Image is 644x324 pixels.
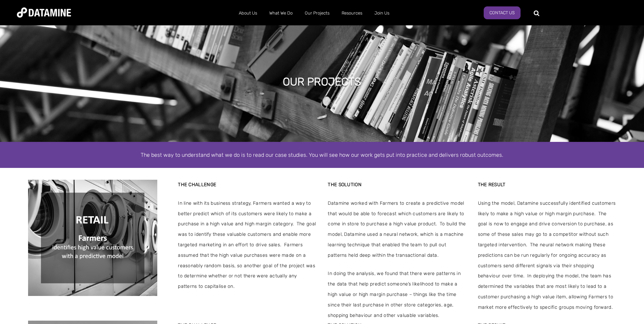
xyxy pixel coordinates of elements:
[299,4,336,22] a: Our Projects
[328,198,466,261] span: Datamine worked with Farmers to create a predictive model that would be able to forecast which cu...
[328,269,466,321] span: In doing the analysis, we found that there were patterns in the data that help predict someone’s ...
[178,198,316,292] span: In line with its business strategy, Farmers wanted a way to better predict which of its customers...
[129,150,515,159] div: The best way to understand what we do is to read our case studies. You will see how our work gets...
[336,4,368,22] a: Resources
[233,4,263,22] a: About Us
[28,180,157,296] img: Farmers%20Case%20Study%20Image-1.png
[368,4,395,22] a: Join Us
[17,7,71,18] img: Datamine
[484,6,521,19] a: Contact Us
[478,182,506,188] strong: THE RESULT
[283,74,361,89] h1: Our projects
[478,198,616,313] span: Using the model, Datamine successfully identified customers likely to make a high value or high m...
[263,4,299,22] a: What We Do
[178,182,216,188] strong: THE CHALLENGE
[328,182,362,188] strong: THE SOLUTION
